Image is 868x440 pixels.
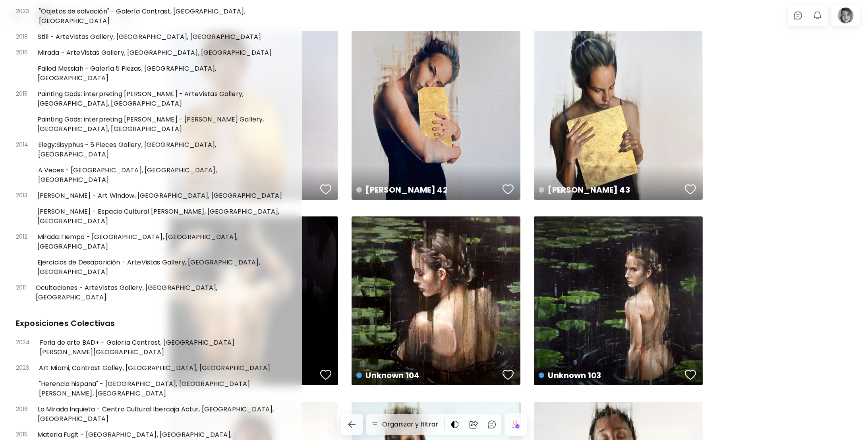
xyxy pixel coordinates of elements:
[38,405,286,424] p: La Mirada Inquieta - Centro Cultural Ibercaja Actur, [GEOGRAPHIC_DATA], [GEOGRAPHIC_DATA]
[16,140,29,185] p: 2014
[16,283,26,302] p: 2011
[16,191,28,226] p: 2013
[39,7,286,26] p: "Objetos de salvación" - Galería Contrast, [GEOGRAPHIC_DATA], [GEOGRAPHIC_DATA]
[38,48,272,58] p: Mirada - ArteVistas Gallery, [GEOGRAPHIC_DATA], [GEOGRAPHIC_DATA]
[38,32,261,42] p: Still - ArteVistas Gallery, [GEOGRAPHIC_DATA], [GEOGRAPHIC_DATA]
[38,64,286,83] p: Failed Messiah - Galería 5 Piezas, [GEOGRAPHIC_DATA], [GEOGRAPHIC_DATA]
[16,89,28,134] p: 2015
[39,379,286,398] p: "Herencia hispana" - [GEOGRAPHIC_DATA], [GEOGRAPHIC_DATA][PERSON_NAME], [GEOGRAPHIC_DATA]
[38,140,286,159] p: Elegy:Sisyphus - 5 Pieces Gallery, [GEOGRAPHIC_DATA], [GEOGRAPHIC_DATA]
[16,32,28,42] p: 2018
[36,283,286,302] p: Ocultaciones - ArteVistas Gallery, [GEOGRAPHIC_DATA], [GEOGRAPHIC_DATA]
[37,232,286,251] p: Mirada:TIempo - [GEOGRAPHIC_DATA], [GEOGRAPHIC_DATA], [GEOGRAPHIC_DATA]
[37,115,286,134] p: Painting Gods: interpreting [PERSON_NAME] - [PERSON_NAME] Gallery, [GEOGRAPHIC_DATA], [GEOGRAPHIC...
[37,258,286,277] p: Ejercicios de Desaparición - ArteVistas Gallery, [GEOGRAPHIC_DATA], [GEOGRAPHIC_DATA]
[39,363,271,373] p: Art Miami, Contrast Galley, [GEOGRAPHIC_DATA], [GEOGRAPHIC_DATA]
[16,363,29,398] p: 2023
[37,207,286,226] p: [PERSON_NAME] - Espacio Cultural [PERSON_NAME], [GEOGRAPHIC_DATA], [GEOGRAPHIC_DATA]
[38,166,286,185] p: A Veces - [GEOGRAPHIC_DATA], [GEOGRAPHIC_DATA], [GEOGRAPHIC_DATA]
[37,89,286,108] p: Painting Gods: interpreting [PERSON_NAME] - ArteVistas Gallery, [GEOGRAPHIC_DATA], [GEOGRAPHIC_DATA]
[16,7,29,26] p: 2023
[16,338,30,357] p: 2024
[40,338,286,357] p: Feria de arte BAD+ - Galería Contrast, [GEOGRAPHIC_DATA][PERSON_NAME][GEOGRAPHIC_DATA]
[16,232,28,277] p: 2012
[37,191,282,201] p: [PERSON_NAME] - Art Window, [GEOGRAPHIC_DATA], [GEOGRAPHIC_DATA]
[16,48,28,83] p: 2016
[16,318,286,328] h4: Exposiciones Colectivas
[16,405,28,424] p: 2016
